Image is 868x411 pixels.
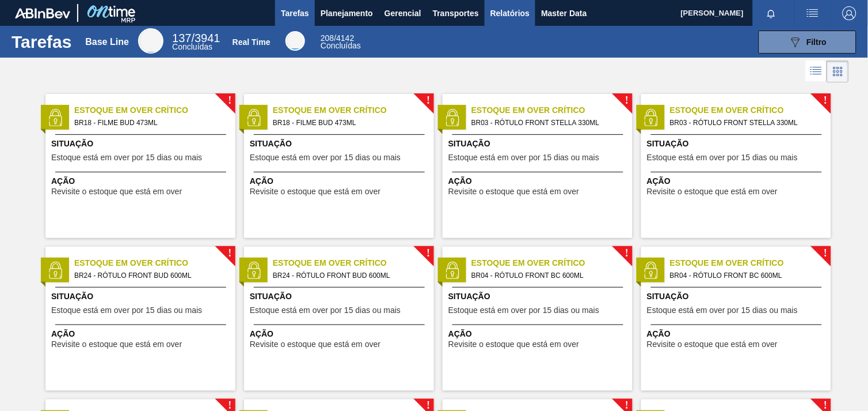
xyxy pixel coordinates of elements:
[625,96,629,105] span: !
[51,328,233,340] span: Ação
[647,138,828,150] span: Situação
[541,6,587,20] span: Master Data
[647,187,778,196] span: Revisite o estoque que está em over
[824,249,827,258] span: !
[250,175,431,187] span: Ação
[642,262,660,279] img: status
[471,116,623,129] span: BR03 - RÓTULO FRONT STELLA 330ML
[471,269,623,282] span: BR04 - RÓTULO FRONT BC 600ML
[51,153,202,162] span: Estoque está em over por 15 dias ou mais
[433,6,479,20] span: Transportes
[51,340,182,349] span: Revisite o estoque que está em over
[448,340,579,349] span: Revisite o estoque que está em over
[807,37,827,47] span: Filtro
[85,37,129,47] div: Base Line
[670,104,831,116] span: Estoque em Over Crítico
[824,402,827,410] span: !
[753,5,790,21] button: Notificações
[74,104,235,116] span: Estoque em Over Crítico
[647,153,798,162] span: Estoque está em over por 15 dias ou mais
[321,6,373,20] span: Planejamento
[273,104,434,116] span: Estoque em Over Crítico
[448,306,599,315] span: Estoque está em over por 15 dias ou mais
[15,8,70,18] img: TNhmsLtSVTkK8tSr43FrP2fwEKptu5GPRR3wAAAABJRU5ErkJggg==
[625,249,629,258] span: !
[12,35,72,48] h1: Tarefas
[444,262,461,279] img: status
[321,35,361,50] div: Real Time
[448,291,630,303] span: Situação
[321,41,361,50] span: Concluídas
[444,109,461,126] img: status
[827,61,849,82] div: Visão em Cards
[172,32,191,44] span: 137
[490,6,530,20] span: Relatórios
[273,116,425,129] span: BR18 - FILME BUD 473ML
[806,6,820,20] img: userActions
[233,37,271,47] div: Real Time
[51,138,233,150] span: Situação
[647,291,828,303] span: Situação
[47,109,64,126] img: status
[321,33,354,43] span: / 4142
[670,257,831,269] span: Estoque em Over Crítico
[806,61,827,82] div: Visão em Lista
[172,32,220,44] span: / 3941
[245,262,262,279] img: status
[625,402,629,410] span: !
[172,33,220,51] div: Base Line
[670,269,822,282] span: BR04 - RÓTULO FRONT BC 600ML
[281,6,309,20] span: Tarefas
[321,33,334,43] span: 208
[228,96,231,105] span: !
[250,153,401,162] span: Estoque está em over por 15 dias ou mais
[759,31,856,54] button: Filtro
[647,175,828,187] span: Ação
[427,249,430,258] span: !
[427,402,430,410] span: !
[285,31,305,51] div: Real Time
[74,116,226,129] span: BR18 - FILME BUD 473ML
[384,6,421,20] span: Gerencial
[427,96,430,105] span: !
[843,6,856,20] img: Logout
[647,328,828,340] span: Ação
[647,340,778,349] span: Revisite o estoque que está em over
[51,187,182,196] span: Revisite o estoque que está em over
[245,109,262,126] img: status
[138,28,163,54] div: Base Line
[448,187,579,196] span: Revisite o estoque que está em over
[228,402,231,410] span: !
[448,175,630,187] span: Ação
[74,269,226,282] span: BR24 - RÓTULO FRONT BUD 600ML
[448,138,630,150] span: Situação
[74,257,235,269] span: Estoque em Over Crítico
[250,291,431,303] span: Situação
[273,257,434,269] span: Estoque em Over Crítico
[250,138,431,150] span: Situação
[471,104,633,116] span: Estoque em Over Crítico
[51,306,202,315] span: Estoque está em over por 15 dias ou mais
[670,116,822,129] span: BR03 - RÓTULO FRONT STELLA 330ML
[47,262,64,279] img: status
[250,187,380,196] span: Revisite o estoque que está em over
[471,257,633,269] span: Estoque em Over Crítico
[228,249,231,258] span: !
[647,306,798,315] span: Estoque está em over por 15 dias ou mais
[250,328,431,340] span: Ação
[250,340,380,349] span: Revisite o estoque que está em over
[250,306,401,315] span: Estoque está em over por 15 dias ou mais
[51,175,233,187] span: Ação
[824,96,827,105] span: !
[448,328,630,340] span: Ação
[448,153,599,162] span: Estoque está em over por 15 dias ou mais
[642,109,660,126] img: status
[273,269,425,282] span: BR24 - RÓTULO FRONT BUD 600ML
[51,291,233,303] span: Situação
[172,42,212,51] span: Concluídas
